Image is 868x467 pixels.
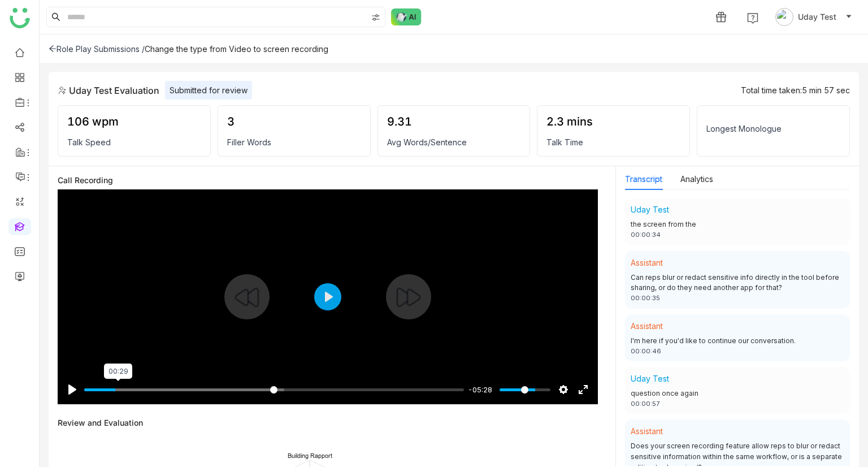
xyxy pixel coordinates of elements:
span: Assistant [631,321,663,331]
span: Uday Test [631,374,669,383]
div: Can reps blur or redact sensitive info directly in the tool before sharing, or do they need anoth... [631,273,844,294]
div: Talk Speed [67,137,201,147]
input: Seek [84,384,464,395]
div: Uday Test Evaluation [58,84,159,97]
div: Review and Evaluation [58,418,143,427]
div: 00:00:57 [631,399,844,409]
img: ask-buddy-normal.svg [391,8,422,25]
div: Avg Words/Sentence [387,137,521,147]
img: logo [10,8,30,28]
div: 2.3 mins [546,115,680,128]
div: the screen from the [631,219,844,230]
input: Volume [500,384,550,395]
img: search-type.svg [371,13,380,22]
div: 106 wpm [67,115,201,128]
button: Play [63,380,81,399]
button: Play [314,283,341,310]
div: question once again [631,388,844,399]
span: Assistant [631,426,663,436]
div: Role Play Submissions / [49,44,145,54]
div: Submitted for review [165,81,252,100]
div: Current time [465,383,495,396]
div: Change the type from Video to screen recording [145,44,328,54]
div: 3 [227,115,361,128]
img: role-play.svg [58,86,67,95]
div: Longest Monologue [706,124,840,133]
div: Talk Time [546,137,680,147]
span: Uday Test [631,205,669,214]
div: Call Recording [58,175,606,185]
div: Total time taken: [741,85,850,95]
span: Assistant [631,258,663,267]
button: Analytics [680,173,713,185]
div: Filler Words [227,137,361,147]
div: 00:00:46 [631,347,844,356]
div: 00:00:34 [631,230,844,240]
button: Uday Test [773,8,854,26]
text: Building Rapport [288,452,332,460]
img: avatar [775,8,793,26]
div: I'm here if you'd like to continue our conversation. [631,336,844,347]
img: help.svg [747,12,758,24]
div: 00:00:35 [631,293,844,303]
span: Uday Test [798,11,836,23]
div: 9.31 [387,115,521,128]
button: Transcript [625,173,662,185]
span: 5 min 57 sec [802,85,850,95]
